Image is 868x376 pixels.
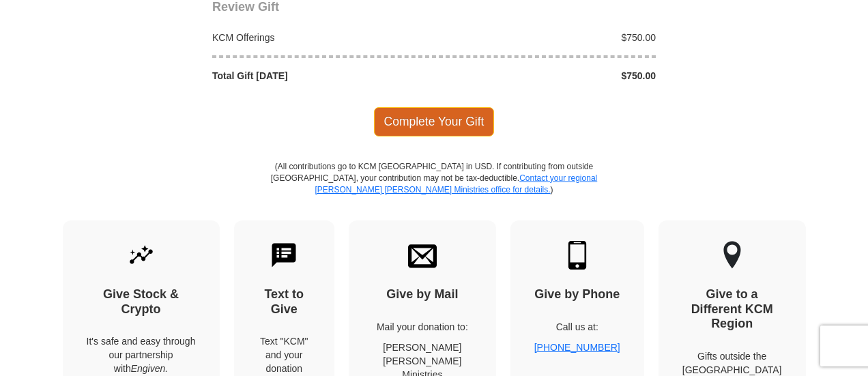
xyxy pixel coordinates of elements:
span: Complete Your Gift [374,107,495,136]
div: $750.00 [434,31,663,44]
img: envelope.svg [408,241,437,270]
h4: Text to Give [258,287,311,317]
h4: Give to a Different KCM Region [682,287,782,332]
a: [PHONE_NUMBER] [534,342,620,353]
p: (All contributions go to KCM [GEOGRAPHIC_DATA] in USD. If contributing from outside [GEOGRAPHIC_D... [270,161,598,220]
p: It's safe and easy through our partnership with [87,334,196,375]
div: $750.00 [434,69,663,83]
div: KCM Offerings [205,31,435,44]
img: mobile.svg [563,241,592,270]
h4: Give by Phone [534,287,620,302]
p: Mail your donation to: [373,320,472,334]
img: other-region [723,241,742,270]
img: give-by-stock.svg [127,241,156,270]
i: Engiven. [131,363,168,374]
p: Call us at: [534,320,620,334]
a: Contact your regional [PERSON_NAME] [PERSON_NAME] Ministries office for details. [315,173,597,194]
div: Total Gift [DATE] [205,69,435,83]
img: text-to-give.svg [270,241,298,270]
h4: Give Stock & Crypto [87,287,196,317]
h4: Give by Mail [373,287,472,302]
